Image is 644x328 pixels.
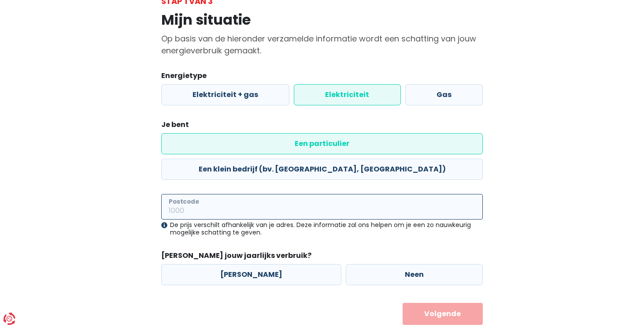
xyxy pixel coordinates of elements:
[161,250,483,264] legend: [PERSON_NAME] jouw jaarlijks verbruik?
[405,84,483,105] label: Gas
[346,264,483,285] label: Neen
[161,119,483,133] legend: Je bent
[161,194,483,220] input: 1000
[161,11,483,28] h1: Mijn situatie
[161,84,289,105] label: Elektriciteit + gas
[161,264,341,285] label: [PERSON_NAME]
[161,71,483,84] legend: Energietype
[403,303,483,325] button: Volgende
[161,221,483,236] div: De prijs verschilt afhankelijk van je adres. Deze informatie zal ons helpen om je een zo nauwkeur...
[161,33,483,56] p: Op basis van de hieronder verzamelde informatie wordt een schatting van jouw energieverbruik gema...
[294,84,400,105] label: Elektriciteit
[161,159,483,180] label: Een klein bedrijf (bv. [GEOGRAPHIC_DATA], [GEOGRAPHIC_DATA])
[161,133,483,154] label: Een particulier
